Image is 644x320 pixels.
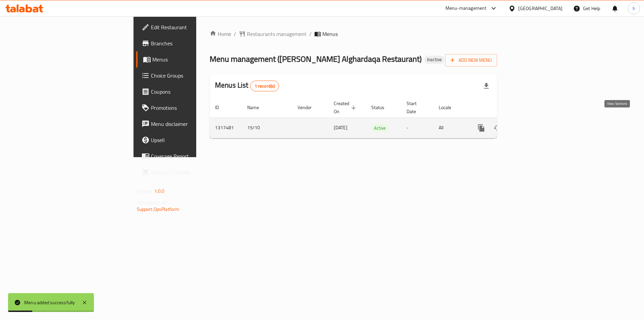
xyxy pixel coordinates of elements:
[24,299,75,306] div: Menu added successfully
[151,39,236,47] span: Branches
[298,103,320,111] span: Vendor
[210,97,543,138] table: enhanced table
[210,30,497,38] nav: breadcrumb
[136,116,241,132] a: Menu disclaimer
[247,30,307,38] span: Restaurants management
[433,118,468,138] td: All
[407,99,425,116] span: Start Date
[309,30,312,38] li: /
[371,103,393,111] span: Status
[137,198,168,207] span: Get support on:
[242,118,292,138] td: 15/10
[151,72,236,80] span: Choice Groups
[136,35,241,51] a: Branches
[322,30,338,38] span: Menus
[151,104,236,112] span: Promotions
[251,83,279,89] span: 1 record(s)
[334,123,347,132] span: [DATE]
[136,132,241,148] a: Upsell
[210,51,422,66] span: Menu management ( [PERSON_NAME] Alghardaqa Restaurant )
[247,103,268,111] span: Name
[401,118,433,138] td: -
[136,67,241,84] a: Choice Groups
[215,80,279,91] h2: Menus List
[136,100,241,116] a: Promotions
[137,187,153,195] span: Version:
[152,55,236,63] span: Menus
[137,205,179,214] a: Support.OpsPlatform
[136,19,241,35] a: Edit Restaurant
[424,57,444,62] span: Inactive
[439,103,460,111] span: Locale
[473,120,489,136] button: more
[136,51,241,67] a: Menus
[250,81,279,91] div: Total records count
[478,78,494,94] div: Export file
[151,152,236,160] span: Coverage Report
[151,136,236,144] span: Upsell
[334,99,358,116] span: Created On
[151,120,236,128] span: Menu disclaimer
[424,56,444,64] div: Inactive
[468,97,543,118] th: Actions
[136,164,241,180] a: Grocery Checklist
[136,84,241,100] a: Coupons
[633,5,635,12] span: h
[151,23,236,31] span: Edit Restaurant
[445,4,487,12] div: Menu-management
[450,56,492,64] span: Add New Menu
[445,54,497,66] button: Add New Menu
[154,187,165,195] span: 1.0.0
[215,103,228,111] span: ID
[151,88,236,96] span: Coupons
[239,30,307,38] a: Restaurants management
[151,168,236,176] span: Grocery Checklist
[371,124,388,132] span: Active
[518,5,562,12] div: [GEOGRAPHIC_DATA]
[136,148,241,164] a: Coverage Report
[489,120,505,136] button: Change Status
